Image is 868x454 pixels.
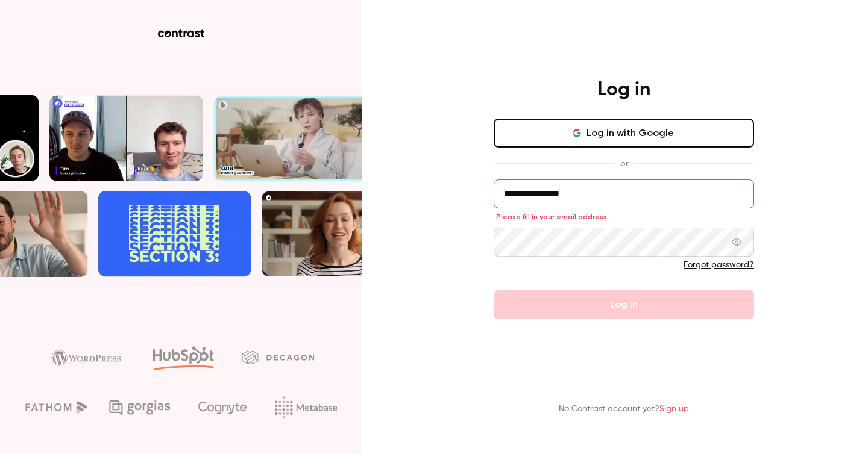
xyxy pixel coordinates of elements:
a: Sign up [659,405,689,413]
a: Forgot password? [684,261,754,269]
button: Log in with Google [494,119,754,148]
h4: Log in [597,78,650,102]
span: Please fill in your email address [496,212,607,222]
span: or [614,157,634,170]
img: decagon [242,350,314,364]
p: No Contrast account yet? [559,403,689,415]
